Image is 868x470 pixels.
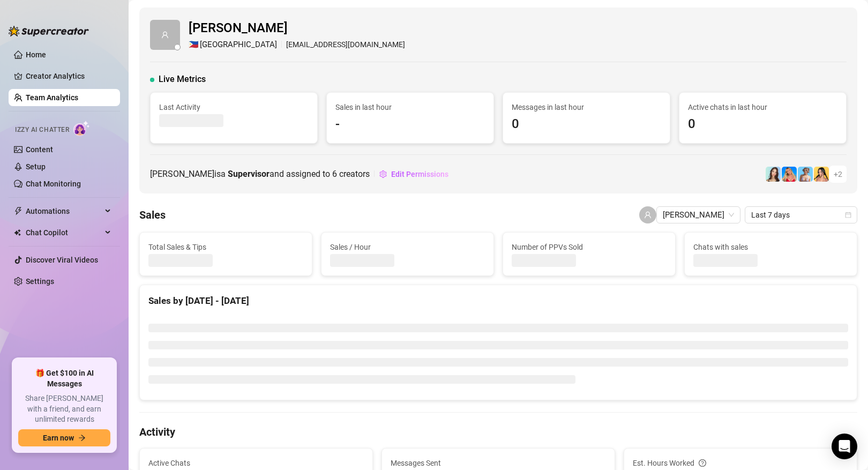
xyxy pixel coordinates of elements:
span: question-circle [699,457,706,469]
span: Messages Sent [391,457,606,469]
img: Ashley [782,167,797,182]
img: Jocelyn [814,167,829,182]
button: Edit Permissions [379,166,449,183]
span: arrow-right [78,434,86,442]
a: Content [26,145,53,154]
span: 🇵🇭 [189,39,199,51]
button: Earn nowarrow-right [18,429,110,446]
a: Chat Monitoring [26,180,81,188]
span: + 2 [834,168,842,180]
span: calendar [845,212,851,218]
span: Edit Permissions [391,170,448,178]
span: Chats with sales [693,241,848,253]
span: lyka darvin [663,207,734,223]
span: Sales in last hour [335,101,485,113]
h4: Activity [139,424,857,439]
span: Sales / Hour [330,241,485,253]
span: Izzy AI Chatter [15,125,69,135]
span: [PERSON_NAME] is a and assigned to creators [150,167,370,181]
a: Team Analytics [26,93,78,102]
span: Last 7 days [751,207,851,223]
div: [EMAIL_ADDRESS][DOMAIN_NAME] [189,39,405,51]
span: 0 [688,114,837,135]
span: Earn now [43,434,74,442]
a: Home [26,50,46,59]
span: 🎁 Get $100 in AI Messages [18,368,110,389]
span: - [335,114,485,135]
span: Share [PERSON_NAME] with a friend, and earn unlimited rewards [18,393,110,425]
span: thunderbolt [14,207,23,215]
span: user [644,211,652,219]
span: Chat Copilot [26,224,102,241]
img: Amelia [766,167,781,182]
span: Total Sales & Tips [148,241,303,253]
img: Chat Copilot [14,229,21,236]
a: Creator Analytics [26,68,111,85]
span: Live Metrics [159,73,206,86]
span: [PERSON_NAME] [189,18,405,39]
a: Setup [26,162,46,171]
div: Sales by [DATE] - [DATE] [148,294,848,308]
h4: Sales [139,207,166,222]
img: AI Chatter [73,121,90,136]
span: Automations [26,203,102,220]
span: Active Chats [148,457,364,469]
a: Settings [26,277,54,286]
span: setting [379,170,387,178]
span: Last Activity [159,101,309,113]
span: 0 [512,114,661,135]
img: Vanessa [798,167,813,182]
a: Discover Viral Videos [26,256,98,264]
span: user [161,31,169,39]
span: Messages in last hour [512,101,661,113]
b: Supervisor [228,169,270,179]
div: Open Intercom Messenger [832,434,857,459]
span: Active chats in last hour [688,101,837,113]
span: [GEOGRAPHIC_DATA] [200,39,277,51]
span: Number of PPVs Sold [512,241,667,253]
span: 6 [332,169,337,179]
div: Est. Hours Worked [633,457,848,469]
img: logo-BBDzfeDw.svg [9,26,89,36]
